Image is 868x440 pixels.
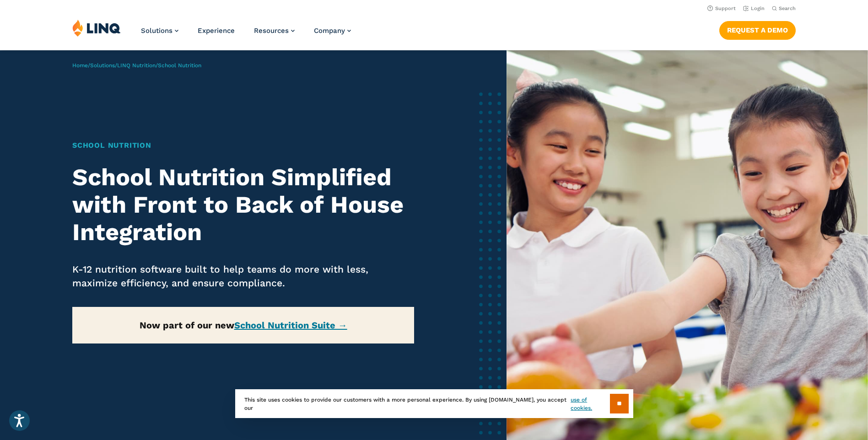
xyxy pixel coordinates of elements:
[779,5,796,11] span: Search
[140,320,347,331] strong: Now part of our new
[158,62,201,69] span: School Nutrition
[72,62,201,69] span: / / /
[90,62,115,69] a: Solutions
[234,320,347,331] a: School Nutrition Suite →
[254,27,289,35] span: Resources
[141,27,173,35] span: Solutions
[72,140,414,151] h1: School Nutrition
[707,5,736,11] a: Support
[72,62,88,69] a: Home
[314,27,345,35] span: Company
[719,19,796,39] nav: Button Navigation
[571,396,609,412] a: use of cookies.
[743,5,765,11] a: Login
[72,164,414,246] h2: School Nutrition Simplified with Front to Back of House Integration
[198,27,235,35] a: Experience
[772,5,796,12] button: Open Search Bar
[719,21,796,39] a: Request a Demo
[314,27,351,35] a: Company
[72,19,121,37] img: LINQ | K‑12 Software
[141,19,351,49] nav: Primary Navigation
[254,27,295,35] a: Resources
[117,62,156,69] a: LINQ Nutrition
[72,263,414,290] p: K-12 nutrition software built to help teams do more with less, maximize efficiency, and ensure co...
[141,27,178,35] a: Solutions
[235,389,633,418] div: This site uses cookies to provide our customers with a more personal experience. By using [DOMAIN...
